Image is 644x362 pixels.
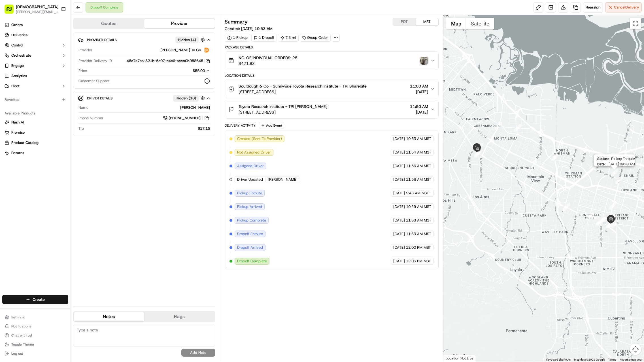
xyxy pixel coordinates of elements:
[2,138,68,147] button: Product Catalog
[33,297,45,302] span: Create
[563,203,570,211] div: 34
[2,71,68,80] a: Analytics
[239,89,367,95] span: [STREET_ADDRESS]
[607,220,614,228] div: 23
[476,143,483,151] div: 38
[239,104,327,109] span: Toyota Research Institute - TRI [PERSON_NAME]
[474,150,481,157] div: 40
[178,37,196,42] span: Hidden ( 4 )
[78,78,110,84] span: Customer Support
[225,45,439,50] div: Package Details
[237,136,282,141] span: Created (Sent To Provider)
[78,35,211,44] button: Provider DetailsHidden (4)
[40,96,69,100] a: Powered byPylon
[393,177,405,182] span: [DATE]
[144,19,215,28] button: Provider
[91,105,210,110] div: [PERSON_NAME]
[446,18,466,29] button: Show street map
[611,169,618,177] div: 1
[173,95,206,102] button: Hidden (10)
[259,122,284,129] button: Add Event
[11,324,31,329] span: Notifications
[607,220,614,228] div: 19
[393,150,405,155] span: [DATE]
[620,358,642,361] a: Report a map error
[11,73,27,78] span: Analytics
[406,163,431,169] span: 11:56 AM MST
[11,84,20,89] span: Fleet
[268,177,297,182] span: [PERSON_NAME]
[11,130,25,135] span: Promise
[406,231,431,237] span: 11:33 AM MST
[606,213,614,220] div: 4
[406,150,431,155] span: 11:54 AM MST
[163,115,210,121] a: [PHONE_NUMBER]
[5,120,66,125] a: Nash AI
[225,34,250,42] div: 1 Pickup
[615,177,623,184] div: 2
[597,157,609,161] span: Status :
[6,83,10,87] div: 📗
[15,37,102,42] input: Got a question? Start typing here...
[5,130,66,135] a: Promise
[237,231,263,237] span: Dropoff Enroute
[410,83,428,89] span: 11:00 AM
[74,312,144,321] button: Notes
[78,48,92,53] span: Provider
[410,109,428,115] span: [DATE]
[239,109,327,115] span: [STREET_ADDRESS]
[597,162,605,166] span: Date :
[78,105,88,110] span: Name
[239,55,297,61] span: NO. OF INDIVIDUAL ORDERS: 25
[5,150,66,156] a: Returns
[16,4,58,10] span: [DEMOGRAPHIC_DATA]
[3,80,46,90] a: 📗Knowledge Base
[445,354,464,362] a: Open this area in Google Maps (opens a new window)
[74,19,144,28] button: Quotes
[11,63,24,68] span: Engage
[96,56,103,63] button: Start new chat
[56,96,69,100] span: Pylon
[2,313,68,321] button: Settings
[176,96,196,101] span: Hidden ( 10 )
[2,340,68,348] button: Toggle Theme
[406,177,431,182] span: 11:56 AM MST
[144,312,215,321] button: Flags
[574,358,605,361] span: Map data ©2025 Google
[54,82,91,88] span: API Documentation
[237,204,262,209] span: Pickup Arrived
[611,220,619,228] div: 28
[237,245,263,250] span: Dropoff Arrived
[600,217,607,224] div: 29
[11,140,39,145] span: Product Catalog
[2,331,68,339] button: Chat with us!
[393,218,405,223] span: [DATE]
[239,61,297,66] span: $471.82
[193,68,205,73] span: $55.00
[169,116,201,121] span: [PHONE_NUMBER]
[2,2,59,16] button: [DEMOGRAPHIC_DATA][PERSON_NAME][EMAIL_ADDRESS][DOMAIN_NAME]
[445,354,464,362] img: Google
[2,41,68,50] button: Control
[514,124,521,132] div: 36
[393,163,405,169] span: [DATE]
[393,18,416,25] button: PDT
[2,51,68,60] button: Orchestrate
[608,358,616,361] a: Terms (opens in new tab)
[2,118,68,127] button: Nash AI
[2,350,68,357] button: Log out
[5,140,66,145] a: Product Catalog
[225,80,438,98] button: Sourdough & Co - Sunnyvale Toyota Research Institute - TRI Sharebite[STREET_ADDRESS]11:00 AM[DATE]
[420,57,428,65] img: photo_proof_of_delivery image
[11,315,24,320] span: Settings
[2,20,68,29] a: Orders
[86,126,210,131] div: $17.15
[19,60,72,64] div: We're available if you need us!
[583,2,603,12] button: Reassign
[237,259,267,264] span: Dropoff Complete
[160,68,210,73] button: $55.00
[495,122,502,129] div: 37
[416,18,438,25] button: MST
[586,5,600,10] span: Reassign
[393,259,405,264] span: [DATE]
